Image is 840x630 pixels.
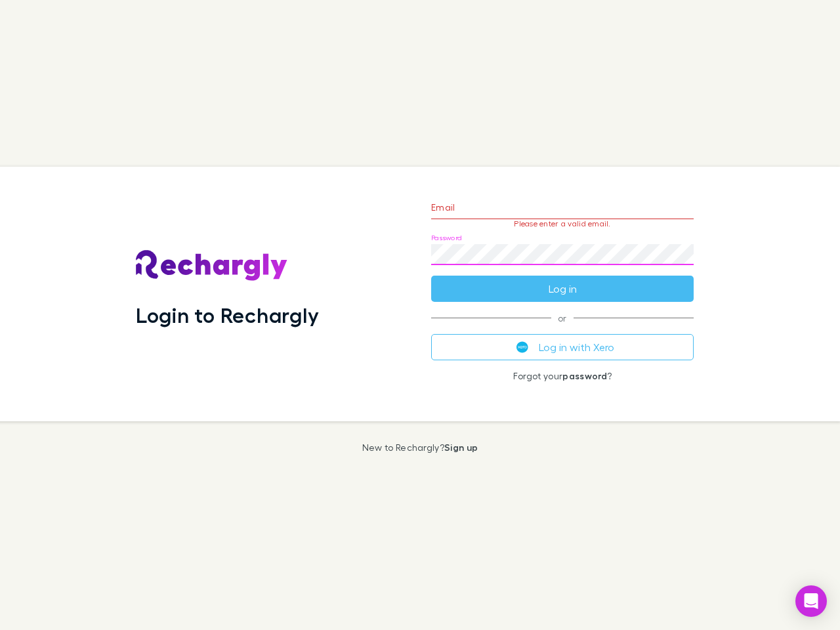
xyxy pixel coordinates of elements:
[136,303,319,327] h1: Login to Rechargly
[431,233,462,243] label: Password
[136,250,288,282] img: Rechargly's Logo
[516,341,528,353] img: Xero's logo
[562,370,607,381] a: password
[362,442,478,453] p: New to Rechargly?
[431,276,694,302] button: Log in
[795,585,827,617] div: Open Intercom Messenger
[431,318,694,318] span: or
[444,442,478,453] a: Sign up
[431,334,694,360] button: Log in with Xero
[431,371,694,381] p: Forgot your ?
[431,219,694,228] p: Please enter a valid email.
